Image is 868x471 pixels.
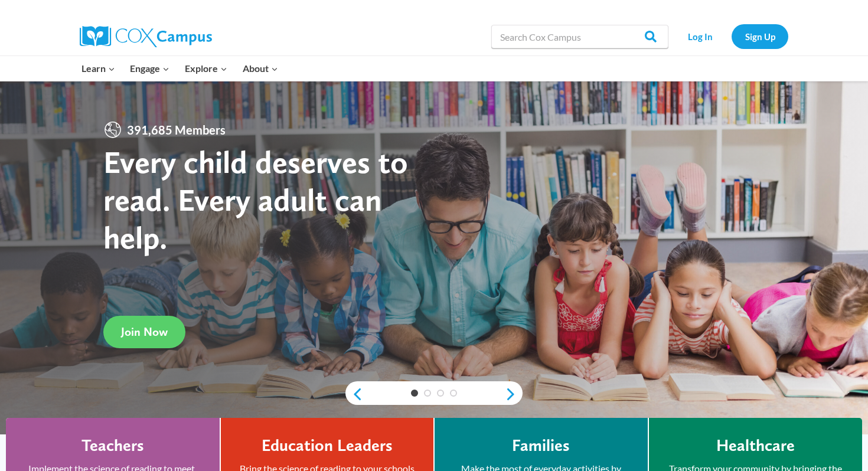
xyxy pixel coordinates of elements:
nav: Secondary Navigation [674,24,788,48]
input: Search Cox Campus [491,25,668,48]
strong: Every child deserves to read. Every adult can help. [103,143,408,256]
a: 2 [424,390,431,397]
span: Learn [81,61,115,76]
h4: Education Leaders [262,436,393,456]
h4: Families [512,436,570,456]
h4: Teachers [81,436,144,456]
img: Cox Campus [80,26,212,47]
a: Log In [674,24,726,48]
div: content slider buttons [345,382,523,406]
h4: Healthcare [716,436,795,456]
a: Sign Up [732,24,788,48]
span: Engage [130,61,169,76]
a: previous [345,387,363,401]
a: next [505,387,523,401]
span: Explore [185,61,227,76]
a: 4 [450,390,457,397]
span: About [243,61,278,76]
span: 391,685 Members [122,120,230,139]
a: 1 [411,390,418,397]
span: Join Now [121,325,168,339]
a: Join Now [103,316,185,348]
nav: Primary Navigation [74,56,285,81]
a: 3 [437,390,444,397]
